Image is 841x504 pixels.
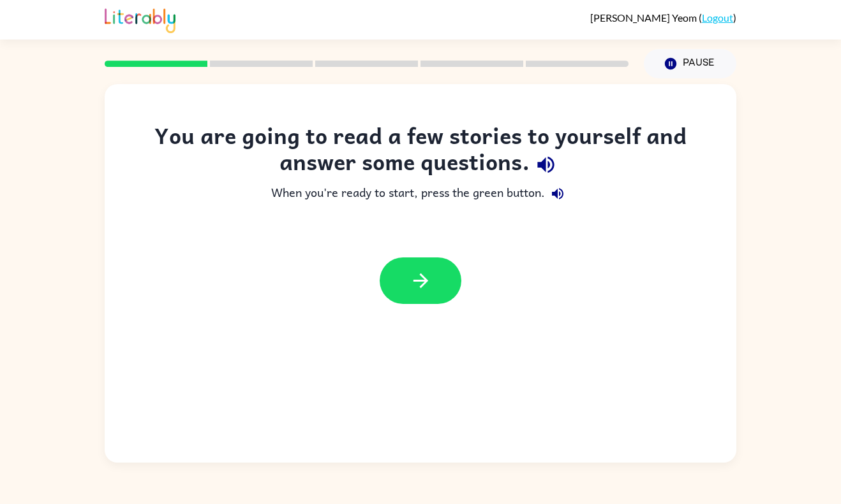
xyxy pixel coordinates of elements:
[590,11,736,24] div: ( )
[105,5,175,33] img: Literably
[702,11,733,24] a: Logout
[590,11,699,24] span: [PERSON_NAME] Yeom
[644,49,736,78] button: Pause
[130,122,711,181] div: You are going to read a few stories to yourself and answer some questions.
[130,181,711,206] div: When you're ready to start, press the green button.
